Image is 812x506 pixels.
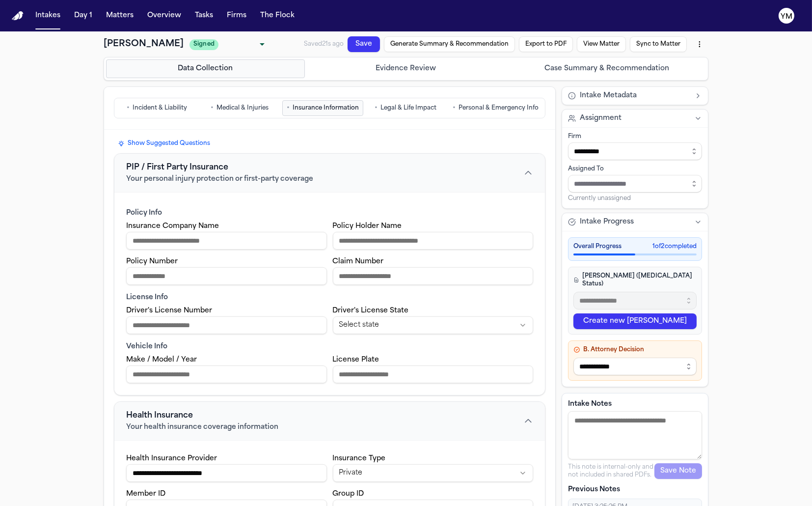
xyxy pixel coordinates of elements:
a: Home [12,11,24,21]
button: Health InsuranceYour health insurance coverage information [114,402,545,440]
span: • [211,103,214,113]
img: Finch Logo [12,11,24,21]
nav: Intake steps [106,59,706,78]
span: • [127,103,130,113]
button: Day 1 [70,7,96,25]
button: Intake Metadata [562,87,708,105]
span: Health Insurance [126,410,193,422]
span: • [375,103,378,113]
button: More actions [691,35,708,53]
span: Your health insurance coverage information [126,422,278,432]
label: Policy Holder Name [333,223,402,230]
p: This note is internal-only and not included in shared PDFs. [568,463,654,479]
span: • [287,103,290,113]
input: PIP policy holder name [333,232,534,250]
textarea: Intake notes [568,411,702,459]
input: Vehicle license plate [333,365,534,383]
button: Overview [143,7,185,25]
button: Sync to Matter [630,36,687,52]
label: Make / Model / Year [126,356,197,364]
span: Intake Metadata [580,91,637,101]
button: Go to Incident & Liability [116,100,197,116]
button: Go to Evidence Review step [307,59,506,78]
button: Go to Insurance Information [282,100,363,116]
h4: B. Attorney Decision [573,346,697,354]
span: Signed [189,39,218,50]
div: Vehicle Info [126,342,533,352]
span: 1 of 2 completed [652,243,697,251]
label: Member ID [126,490,165,498]
div: Update intake status [189,37,268,51]
button: Save [348,36,380,52]
span: Insurance Information [293,104,359,112]
button: Go to Legal & Life Impact [365,100,446,116]
button: The Flock [256,7,298,25]
span: Assignment [580,113,622,123]
input: Health insurance provider [126,464,327,482]
span: PIP / First Party Insurance [126,162,228,173]
button: Intake Progress [562,213,708,231]
button: Tasks [191,7,217,25]
input: Vehicle make model year [126,365,327,383]
span: Personal & Emergency Info [459,104,539,112]
div: Policy Info [126,208,533,218]
label: License Plate [333,356,379,364]
button: Go to Medical & Injuries [199,100,280,116]
p: Previous Notes [568,485,702,495]
span: • [453,103,456,113]
button: PIP / First Party InsuranceYour personal injury protection or first-party coverage [114,154,545,192]
label: Group ID [333,490,364,498]
label: Insurance Company Name [126,223,219,230]
input: PIP claim number [333,267,534,285]
input: Assign to staff member [568,175,702,193]
button: State select [333,316,534,334]
button: Go to Personal & Emergency Info [448,100,543,116]
div: License Info [126,293,533,303]
label: Policy Number [126,258,178,265]
span: Overall Progress [573,243,622,251]
h1: [PERSON_NAME] [104,37,184,51]
span: Incident & Liability [133,104,187,112]
label: Insurance Type [333,455,386,462]
label: Claim Number [333,258,384,265]
button: Show Suggested Questions [114,138,214,149]
div: Firm [568,133,702,141]
label: Health Insurance Provider [126,455,217,462]
span: Currently unassigned [568,195,631,202]
button: View Matter [577,36,626,52]
button: Go to Case Summary & Recommendation step [507,59,706,78]
span: Medical & Injuries [217,104,269,112]
span: Intake Progress [580,217,634,227]
span: Saved 21s ago [304,41,344,47]
button: Matters [102,7,137,25]
span: Legal & Life Impact [381,104,437,112]
button: Create new [PERSON_NAME] [573,313,697,329]
input: PIP insurance company [126,232,327,250]
button: Intakes [31,7,64,25]
button: Generate Summary & Recommendation [384,36,515,52]
input: Select firm [568,142,702,160]
div: Assigned To [568,165,702,173]
h4: [PERSON_NAME] ([MEDICAL_DATA] Status) [573,272,697,288]
label: Driver's License State [333,307,409,314]
input: Driver's License Number [126,316,327,334]
button: Go to Data Collection step [106,59,305,78]
button: Export to PDF [519,36,573,52]
button: Firms [223,7,250,25]
span: Your personal injury protection or first-party coverage [126,174,313,184]
input: PIP policy number [126,267,327,285]
label: Intake Notes [568,399,702,409]
label: Driver's License Number [126,307,212,314]
button: Assignment [562,110,708,127]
